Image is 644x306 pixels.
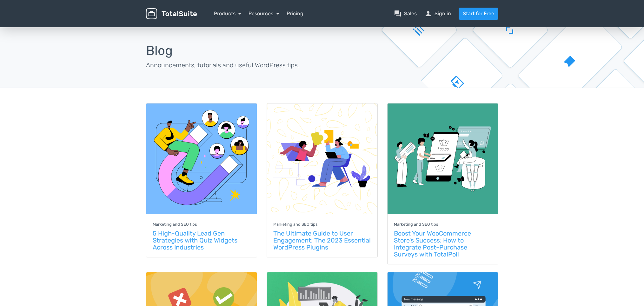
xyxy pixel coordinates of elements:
a: Boost Your WooCommerce Store's Success: How to Integrate Post-Purchase Surveys with TotalPoll [394,229,471,258]
a: Marketing and SEO tips [153,221,197,227]
span: question_answer [394,10,402,17]
a: 5 High-Quality Lead Gen Strategies with Quiz Widgets Across Industries [153,229,237,251]
a: Start for Free [459,8,498,20]
a: question_answerSales [394,10,417,17]
a: personSign in [424,10,451,17]
img: The Ultimate Guide to User Engagement: The 2023 Essential WordPress Plugins [267,103,377,214]
a: Pricing [287,10,303,17]
a: Resources [249,10,279,17]
a: Marketing and SEO tips [394,221,438,227]
img: Boost Your WooCommerce Store's Success: How to Integrate Post-Purchase Surveys with TotalPoll [388,103,498,214]
a: The Ultimate Guide to User Engagement: The 2023 Essential WordPress Plugins [273,229,371,251]
h1: Blog [146,44,317,58]
a: Marketing and SEO tips [273,221,318,227]
img: 5 High-Quality Lead Gen Strategies with Quiz Widgets Across Industries [146,103,257,214]
span: person [424,10,432,17]
a: Products [214,10,241,17]
p: Announcements, tutorials and useful WordPress tips. [146,60,317,70]
img: TotalSuite for WordPress [146,8,197,19]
